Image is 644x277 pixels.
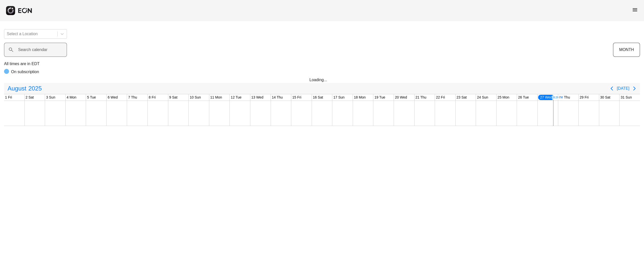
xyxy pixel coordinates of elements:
[558,94,571,101] div: 28 Thu
[107,94,119,101] div: 6 Wed
[86,94,97,101] div: 5 Tue
[476,94,489,101] div: 24 Sun
[27,83,43,94] span: 2025
[599,94,611,101] div: 30 Sat
[394,94,408,101] div: 20 Wed
[230,94,243,101] div: 12 Tue
[168,94,179,101] div: 9 Sat
[632,7,638,13] span: menu
[309,77,335,83] div: Loading...
[25,94,35,101] div: 2 Sat
[4,61,640,67] p: All times are in EDT
[415,94,427,101] div: 21 Thu
[209,94,223,101] div: 11 Mon
[607,83,617,94] button: Previous page
[148,94,157,101] div: 8 Fri
[18,47,48,53] label: Search calendar
[373,94,386,101] div: 19 Tue
[629,83,639,94] button: Next page
[517,94,530,101] div: 26 Tue
[579,94,590,101] div: 29 Fri
[435,94,446,101] div: 22 Fri
[620,94,633,101] div: 31 Sun
[332,94,345,101] div: 17 Sun
[250,94,264,101] div: 13 Wed
[127,94,138,101] div: 7 Thu
[5,83,45,94] button: August2025
[291,94,302,101] div: 15 Fri
[45,94,56,101] div: 3 Sun
[353,94,367,101] div: 18 Mon
[4,94,13,101] div: 1 Fri
[11,69,39,75] p: On subscription
[271,94,284,101] div: 14 Thu
[189,94,202,101] div: 10 Sun
[613,43,640,57] button: MONTH
[538,94,555,101] div: 27 Wed
[66,94,77,101] div: 4 Mon
[312,94,324,101] div: 16 Sat
[7,83,27,94] span: August
[497,94,510,101] div: 25 Mon
[456,94,468,101] div: 23 Sat
[617,84,629,93] button: [DATE]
